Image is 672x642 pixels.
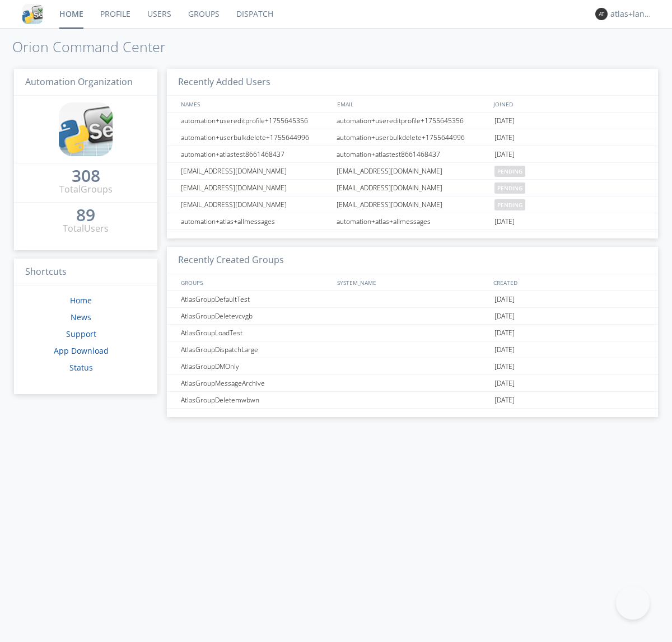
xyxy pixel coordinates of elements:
[167,358,658,375] a: AtlasGroupDMOnly[DATE]
[76,209,95,222] a: 89
[178,308,333,324] div: AtlasGroupDeletevcvgb
[494,199,525,210] span: pending
[167,308,658,325] a: AtlasGroupDeletevcvgb[DATE]
[76,209,95,221] div: 89
[59,102,113,156] img: cddb5a64eb264b2086981ab96f4c1ba7
[167,129,658,146] a: automation+userbulkdelete+1755644996automation+userbulkdelete+1755644996[DATE]
[167,163,658,180] a: [EMAIL_ADDRESS][DOMAIN_NAME][EMAIL_ADDRESS][DOMAIN_NAME]pending
[494,375,515,392] span: [DATE]
[178,358,333,374] div: AtlasGroupDMOnly
[167,69,658,96] h3: Recently Added Users
[334,163,492,179] div: [EMAIL_ADDRESS][DOMAIN_NAME]
[72,170,100,181] div: 308
[610,8,652,20] div: atlas+language+check
[70,295,92,306] a: Home
[334,129,492,146] div: automation+userbulkdelete+1755644996
[494,129,515,146] span: [DATE]
[167,291,658,308] a: AtlasGroupDefaultTest[DATE]
[178,375,333,391] div: AtlasGroupMessageArchive
[494,291,515,308] span: [DATE]
[167,113,658,129] a: automation+usereditprofile+1755645356automation+usereditprofile+1755645356[DATE]
[334,213,492,229] div: automation+atlas+allmessages
[167,196,658,213] a: [EMAIL_ADDRESS][DOMAIN_NAME][EMAIL_ADDRESS][DOMAIN_NAME]pending
[178,96,332,112] div: NAMES
[494,392,515,409] span: [DATE]
[178,129,333,146] div: automation+userbulkdelete+1755644996
[494,146,515,163] span: [DATE]
[167,341,658,358] a: AtlasGroupDispatchLarge[DATE]
[71,312,91,322] a: News
[178,392,333,408] div: AtlasGroupDeletemwbwn
[491,274,647,290] div: CREATED
[167,247,658,274] h3: Recently Created Groups
[334,96,491,112] div: EMAIL
[72,170,100,183] a: 308
[334,196,492,213] div: [EMAIL_ADDRESS][DOMAIN_NAME]
[167,180,658,196] a: [EMAIL_ADDRESS][DOMAIN_NAME][EMAIL_ADDRESS][DOMAIN_NAME]pending
[66,329,96,339] a: Support
[494,213,515,230] span: [DATE]
[616,586,650,620] iframe: Toggle Customer Support
[178,325,333,341] div: AtlasGroupLoadTest
[69,362,93,373] a: Status
[334,113,492,129] div: automation+usereditprofile+1755645356
[59,183,113,196] div: Total Groups
[178,113,333,129] div: automation+usereditprofile+1755645356
[494,166,525,177] span: pending
[14,259,157,286] h3: Shortcuts
[334,180,492,196] div: [EMAIL_ADDRESS][DOMAIN_NAME]
[334,274,491,290] div: SYSTEM_NAME
[494,325,515,341] span: [DATE]
[178,291,333,307] div: AtlasGroupDefaultTest
[178,341,333,358] div: AtlasGroupDispatchLarge
[22,4,43,24] img: cddb5a64eb264b2086981ab96f4c1ba7
[178,213,333,229] div: automation+atlas+allmessages
[595,8,608,20] img: 373638.png
[167,392,658,409] a: AtlasGroupDeletemwbwn[DATE]
[494,113,515,129] span: [DATE]
[178,163,333,179] div: [EMAIL_ADDRESS][DOMAIN_NAME]
[167,325,658,341] a: AtlasGroupLoadTest[DATE]
[491,96,647,112] div: JOINED
[178,196,333,213] div: [EMAIL_ADDRESS][DOMAIN_NAME]
[494,182,525,194] span: pending
[178,274,332,290] div: GROUPS
[494,341,515,358] span: [DATE]
[167,375,658,392] a: AtlasGroupMessageArchive[DATE]
[167,146,658,163] a: automation+atlastest8661468437automation+atlastest8661468437[DATE]
[334,146,492,162] div: automation+atlastest8661468437
[178,180,333,196] div: [EMAIL_ADDRESS][DOMAIN_NAME]
[63,222,109,235] div: Total Users
[54,345,109,356] a: App Download
[178,146,333,162] div: automation+atlastest8661468437
[494,358,515,375] span: [DATE]
[167,213,658,230] a: automation+atlas+allmessagesautomation+atlas+allmessages[DATE]
[25,76,133,88] span: Automation Organization
[494,308,515,325] span: [DATE]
